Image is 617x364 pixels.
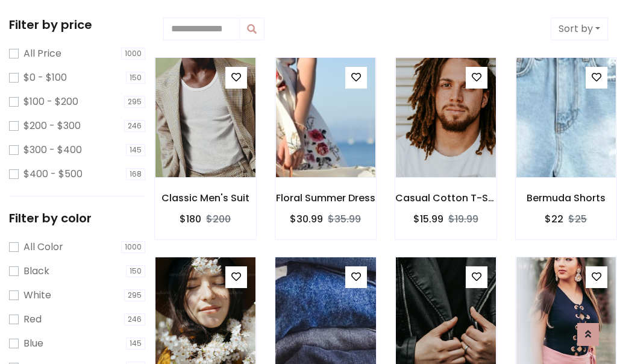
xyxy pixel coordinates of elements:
label: $300 - $400 [23,143,82,157]
h6: Casual Cotton T-Shirt [395,192,496,204]
h6: Bermuda Shorts [516,192,617,204]
del: $35.99 [328,212,361,226]
span: 246 [124,120,145,132]
span: 1000 [121,241,145,253]
h6: Classic Men's Suit [155,192,256,204]
label: Blue [23,336,43,351]
del: $19.99 [448,212,478,226]
h6: $15.99 [413,213,443,225]
h6: Floral Summer Dress [275,192,377,204]
label: $0 - $100 [23,71,67,85]
label: Black [23,264,49,278]
span: 1000 [121,48,145,60]
label: Red [23,312,42,327]
h5: Filter by price [9,17,145,32]
button: Sort by [551,17,608,40]
h5: Filter by color [9,211,145,225]
del: $25 [568,212,587,226]
label: $100 - $200 [23,95,78,109]
del: $200 [206,212,231,226]
span: 168 [126,168,145,180]
h6: $30.99 [290,213,323,225]
label: $400 - $500 [23,167,83,181]
span: 150 [126,72,145,84]
span: 295 [124,289,145,301]
span: 145 [126,337,145,350]
label: $200 - $300 [23,119,81,133]
label: All Price [23,46,61,61]
span: 246 [124,313,145,325]
h6: $180 [180,213,201,225]
h6: $22 [545,213,563,225]
span: 295 [124,96,145,108]
label: All Color [23,240,63,254]
label: White [23,288,51,303]
span: 145 [126,144,145,156]
span: 150 [126,265,145,277]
